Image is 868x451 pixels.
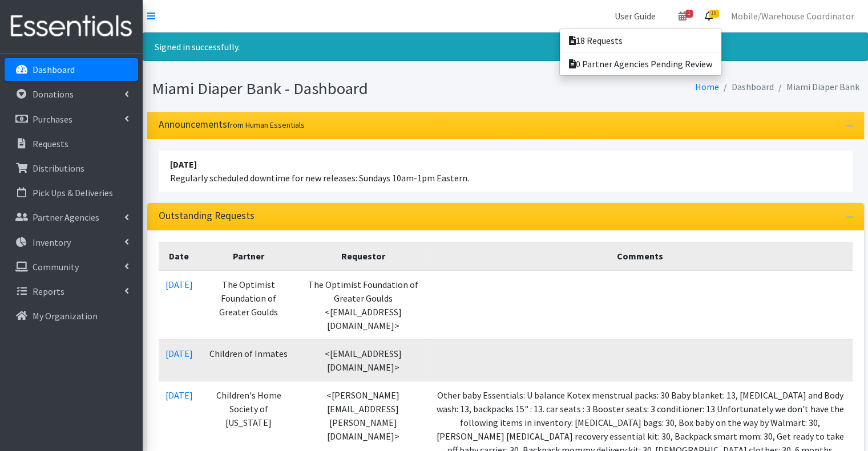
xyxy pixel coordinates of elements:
[5,181,138,204] a: Pick Ups & Deliveries
[33,64,75,75] p: Dashboard
[5,58,138,81] a: Dashboard
[5,255,138,278] a: Community
[560,29,721,52] a: 18 Requests
[722,5,863,27] a: Mobile/Warehouse Coordinator
[200,270,298,340] td: The Optimist Foundation of Greater Goulds
[33,187,113,198] p: Pick Ups & Deliveries
[560,52,721,75] a: 0 Partner Agencies Pending Review
[159,119,305,131] h3: Announcements
[143,32,868,61] div: Signed in successfully.
[33,88,74,100] p: Donations
[33,310,98,322] p: My Organization
[428,242,853,270] th: Comments
[298,339,428,381] td: <[EMAIL_ADDRESS][DOMAIN_NAME]>
[170,159,197,170] strong: [DATE]
[200,339,298,381] td: Children of Inmates
[33,138,68,149] p: Requests
[298,242,428,270] th: Requestor
[5,132,138,155] a: Requests
[33,261,79,273] p: Community
[669,5,696,27] a: 1
[695,81,719,92] a: Home
[159,242,200,270] th: Date
[33,286,64,297] p: Reports
[5,7,138,46] img: HumanEssentials
[159,210,255,222] h3: Outstanding Requests
[5,304,138,327] a: My Organization
[5,231,138,254] a: Inventory
[774,79,859,95] li: Miami Diaper Bank
[159,151,853,192] li: Regularly scheduled downtime for new releases: Sundays 10am-1pm Eastern.
[33,212,99,223] p: Partner Agencies
[165,348,193,359] a: [DATE]
[5,280,138,303] a: Reports
[298,270,428,340] td: The Optimist Foundation of Greater Goulds <[EMAIL_ADDRESS][DOMAIN_NAME]>
[605,5,665,27] a: User Guide
[696,5,722,27] a: 18
[227,120,305,130] small: from Human Essentials
[5,206,138,229] a: Partner Agencies
[165,389,193,401] a: [DATE]
[685,10,693,18] span: 1
[5,108,138,131] a: Purchases
[709,10,719,18] span: 18
[33,113,72,125] p: Purchases
[719,79,774,95] li: Dashboard
[5,157,138,180] a: Distributions
[33,162,84,174] p: Distributions
[200,242,298,270] th: Partner
[165,279,193,290] a: [DATE]
[152,79,502,99] h1: Miami Diaper Bank - Dashboard
[33,237,71,248] p: Inventory
[5,83,138,105] a: Donations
